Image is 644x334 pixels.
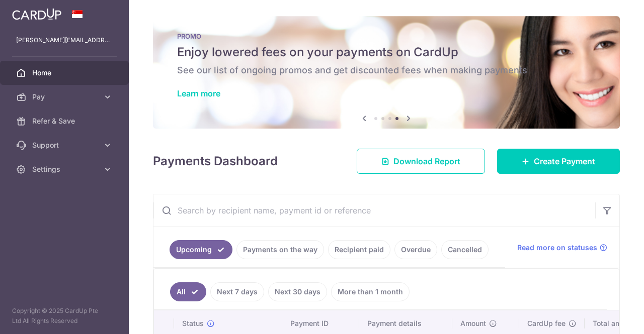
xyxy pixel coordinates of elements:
a: All [170,282,206,301]
a: Read more on statuses [517,243,607,253]
span: Support [32,140,99,150]
a: Payments on the way [236,240,324,259]
a: Next 7 days [210,282,264,301]
a: Overdue [394,240,437,259]
a: Download Report [357,149,485,174]
h6: See our list of ongoing promos and get discounted fees when making payments [177,64,596,76]
span: Settings [32,164,99,174]
span: Home [32,68,99,78]
a: Next 30 days [268,282,327,301]
span: Create Payment [534,155,595,167]
p: PROMO [177,32,596,40]
span: Download Report [393,155,460,167]
span: Pay [32,92,99,102]
span: Read more on statuses [517,243,597,253]
img: CardUp [12,8,61,20]
img: Latest Promos banner [153,16,620,129]
a: Upcoming [170,240,232,259]
span: CardUp fee [527,318,566,328]
h4: Payments Dashboard [153,152,278,170]
iframe: Opens a widget where you can find more information [580,304,634,329]
a: Cancelled [441,240,489,259]
a: Create Payment [497,149,620,174]
span: Refer & Save [32,116,99,126]
span: Status [182,318,204,328]
a: Recipient paid [328,240,390,259]
input: Search by recipient name, payment id or reference [153,194,595,227]
a: More than 1 month [331,282,410,301]
h5: Enjoy lowered fees on your payments on CardUp [177,44,596,60]
p: [PERSON_NAME][EMAIL_ADDRESS][DOMAIN_NAME] [16,35,113,45]
a: Learn more [177,88,220,98]
span: Amount [460,318,486,328]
